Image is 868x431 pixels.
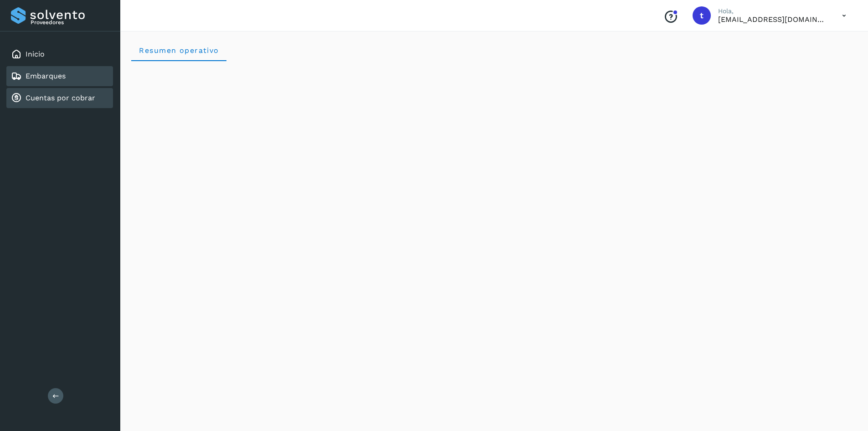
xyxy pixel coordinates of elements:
p: Hola, [718,7,827,15]
a: Embarques [26,72,66,80]
a: Inicio [26,50,45,58]
p: teamgcabrera@traffictech.com [718,15,827,24]
a: Cuentas por cobrar [26,93,95,102]
div: Embarques [6,66,113,86]
p: Proveedores [31,19,109,26]
span: Resumen operativo [139,46,219,55]
div: Cuentas por cobrar [6,88,113,108]
div: Inicio [6,44,113,64]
